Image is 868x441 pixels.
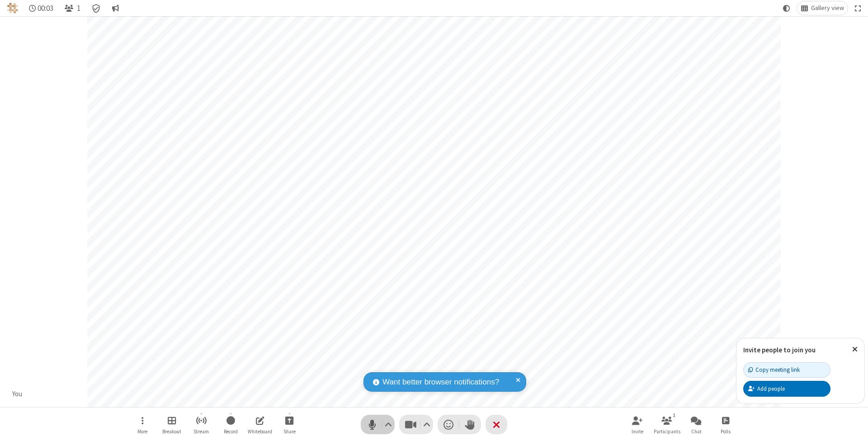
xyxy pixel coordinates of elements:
button: Open menu [129,412,156,437]
button: Mute (⌘+Shift+A) [361,415,395,434]
button: Open participant list [61,1,84,15]
button: Start recording [217,412,244,437]
div: Meeting details Encryption enabled [88,1,105,15]
button: Open chat [683,412,710,437]
button: Start streaming [188,412,215,437]
span: More [137,429,147,434]
div: Timer [25,1,57,15]
span: Whiteboard [248,429,272,434]
button: Raise hand [459,415,481,434]
button: Invite participants (⌘+Shift+I) [624,412,651,437]
button: Conversation [108,1,123,15]
button: Open participant list [653,412,680,437]
button: Change layout [797,1,848,15]
div: Copy meeting link [748,365,800,374]
span: Invite [632,429,643,434]
button: Copy meeting link [743,362,830,378]
span: Polls [721,429,731,434]
img: QA Selenium DO NOT DELETE OR CHANGE [7,3,18,14]
span: 1 [77,4,80,13]
button: Stop video (⌘+Shift+V) [399,415,433,434]
span: Chat [691,429,702,434]
button: End or leave meeting [486,415,507,434]
button: Using system theme [779,1,794,15]
span: Share [283,429,296,434]
button: Video setting [421,415,433,434]
div: You [9,389,26,399]
label: Invite people to join you [743,346,816,354]
div: 1 [670,411,678,419]
span: Stream [193,429,209,434]
button: Close popover [845,338,864,360]
button: Audio settings [382,415,395,434]
span: Gallery view [811,5,844,12]
span: Breakout [162,429,181,434]
button: Open poll [712,412,739,437]
span: Participants [654,429,680,434]
button: Start sharing [276,412,303,437]
button: Add people [743,381,830,396]
span: Want better browser notifications? [382,376,499,388]
span: Record [224,429,238,434]
button: Send a reaction [438,415,459,434]
button: Open shared whiteboard [246,412,274,437]
button: Fullscreen [851,1,865,15]
span: 00:03 [38,4,53,13]
button: Manage Breakout Rooms [158,412,185,437]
